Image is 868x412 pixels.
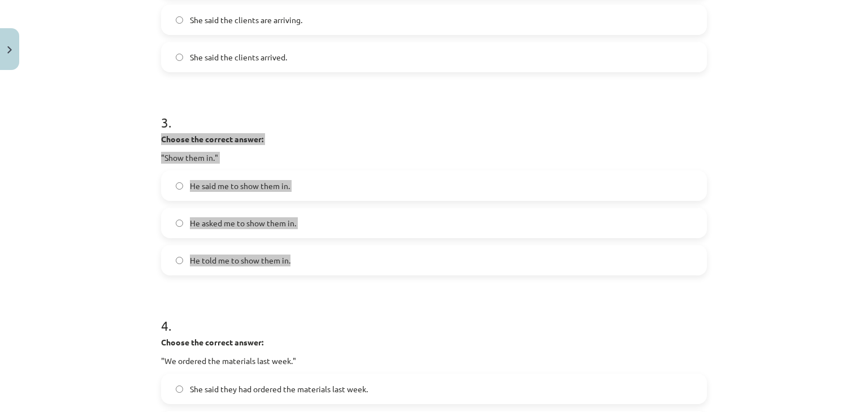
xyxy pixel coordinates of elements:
[190,51,287,63] span: She said the clients arrived.
[190,180,290,192] span: He said me to show them in.
[7,46,12,54] img: icon-close-lesson-0947bae3869378f0d4975bcd49f059093ad1ed9edebbc8119c70593378902aed.svg
[176,257,183,264] input: He told me to show them in.
[176,220,183,227] input: He asked me to show them in.
[190,217,296,229] span: He asked me to show them in.
[161,134,263,144] strong: Choose the correct answer:
[161,298,707,333] h1: 4 .
[161,152,707,164] p: "Show them in."
[161,95,707,130] h1: 3 .
[176,54,183,61] input: She said the clients arrived.
[161,337,263,347] strong: Choose the correct answer:
[176,16,183,24] input: She said the clients are arriving.
[176,385,183,393] input: She said they had ordered the materials last week.
[190,383,368,395] span: She said they had ordered the materials last week.
[190,255,290,266] span: He told me to show them in.
[161,355,707,367] p: "We ordered the materials last week."
[176,182,183,190] input: He said me to show them in.
[190,14,302,26] span: She said the clients are arriving.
